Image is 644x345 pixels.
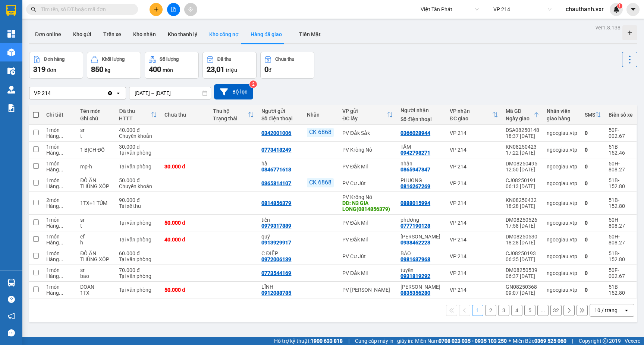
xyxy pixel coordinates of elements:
[400,256,430,262] div: 0981637968
[261,180,291,186] div: 0365814107
[261,290,291,296] div: 0912088785
[202,52,257,79] button: Đã thu23,01 triệu
[46,197,73,203] div: 2 món
[213,108,248,114] div: Thu hộ
[506,203,539,209] div: 18:28 [DATE]
[617,3,622,9] sup: 1
[8,296,15,303] span: question-circle
[493,4,552,15] span: VP 214
[87,52,141,79] button: Khối lượng850kg
[119,108,151,114] div: Đã thu
[80,273,111,279] div: bao
[7,86,15,94] img: warehouse-icon
[506,183,539,189] div: 06:13 [DATE]
[164,237,205,243] div: 40.000 đ
[585,220,601,226] div: 0
[609,161,633,172] div: 50H-808.27
[299,31,321,37] span: Tiền Mặt
[107,90,113,96] svg: Clear value
[46,203,73,209] div: Hàng thông thường
[226,67,237,73] span: triệu
[261,240,291,246] div: 0913929917
[506,177,539,183] div: CJ08250191
[342,180,393,186] div: PV Cư Jút
[450,270,498,276] div: VP 214
[524,305,535,316] button: 5
[342,200,393,212] div: DĐ: N3 GIA LONG(0814856379)
[164,220,205,226] div: 50.000 đ
[585,287,601,293] div: 0
[400,267,442,273] div: tuyền
[261,270,291,276] div: 0773544169
[8,313,15,320] span: notification
[6,5,16,16] img: logo-vxr
[311,338,343,344] strong: 1900 633 818
[547,108,577,114] div: Nhân viên
[342,130,393,136] div: PV Đắk Sắk
[609,144,633,156] div: 51B-152.46
[249,80,257,88] sup: 2
[164,112,205,118] div: Chưa thu
[450,220,498,226] div: VP 214
[400,290,430,296] div: 0835356280
[400,116,442,122] div: Số điện thoại
[46,240,73,246] div: Hàng thông thường
[585,147,601,153] div: 0
[506,217,539,223] div: DM08250526
[421,4,479,15] span: Việt Tân Phát
[450,287,498,293] div: VP 214
[245,25,288,43] button: Hàng đã giao
[626,3,640,16] button: caret-down
[342,270,393,276] div: PV Đắk Mil
[261,161,299,167] div: hà
[46,144,73,150] div: 1 món
[261,217,299,223] div: tiến
[585,270,601,276] div: 0
[46,284,73,290] div: 1 món
[7,48,15,56] img: warehouse-icon
[80,223,111,229] div: t
[622,25,637,40] div: Tạo kho hàng mới
[618,3,621,9] span: 1
[400,284,442,290] div: DIỆU LINH
[596,23,621,32] div: ver 1.8.138
[47,67,56,73] span: đơn
[342,115,387,121] div: ĐC lấy
[119,183,157,189] div: Chuyển khoản
[400,217,442,223] div: phương
[80,200,111,206] div: 1TX+1 TÚM
[609,267,633,279] div: 50F-002.67
[46,127,73,133] div: 1 món
[560,4,610,14] span: chauthanh.vxr
[506,133,539,139] div: 18:37 [DATE]
[506,256,539,262] div: 06:35 [DATE]
[534,338,566,344] strong: 0369 525 060
[160,57,179,62] div: Số lượng
[46,234,73,240] div: 1 món
[400,223,430,229] div: 0777190128
[119,150,157,156] div: Tại văn phòng
[613,6,620,13] img: icon-new-feature
[609,112,633,118] div: Biển số xe
[342,147,393,153] div: PV Krông Nô
[609,127,633,139] div: 50F-002.67
[342,220,393,226] div: PV Đắk Mil
[547,237,577,243] div: ngocgiau.vtp
[506,161,539,167] div: DM08250495
[80,133,111,139] div: t
[450,147,498,153] div: VP 214
[163,67,173,73] span: món
[80,256,111,262] div: THÙNG XỐP
[51,89,52,97] input: Selected VP 214.
[502,105,543,125] th: Toggle SortBy
[261,284,299,290] div: LĨNH
[119,177,157,183] div: 50.000 đ
[400,240,430,246] div: 0938462228
[119,127,157,133] div: 40.000 đ
[261,200,291,206] div: 0814856379
[609,284,633,296] div: 51B-152.80
[59,133,63,139] span: ...
[46,256,73,262] div: Hàng thông thường
[7,104,15,112] img: solution-icon
[509,339,511,342] span: ⚪️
